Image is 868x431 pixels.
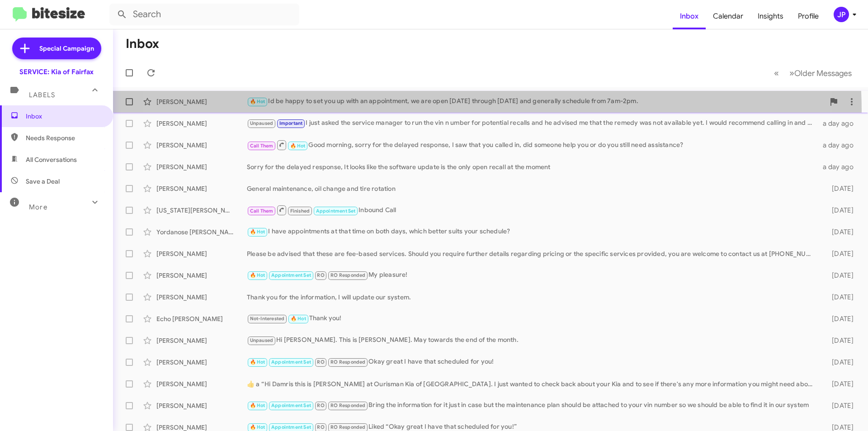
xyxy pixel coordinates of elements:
[817,358,861,367] div: [DATE]
[26,155,77,164] span: All Conversations
[156,314,247,323] div: Echo [PERSON_NAME]
[247,379,817,388] div: ​👍​ a “ Hi Damris this is [PERSON_NAME] at Ourisman Kia of [GEOGRAPHIC_DATA]. I just wanted to ch...
[817,227,861,237] div: [DATE]
[250,99,265,104] span: 🔥 Hot
[250,120,274,126] span: Unpaused
[247,184,817,193] div: General maintenance, oil change and tire rotation
[247,227,817,237] div: I have appointments at that time on both days, which better suits your schedule?
[317,272,324,278] span: RO
[247,313,817,324] div: Thank you!
[317,403,324,408] span: RO
[817,271,861,280] div: [DATE]
[26,133,103,142] span: Needs Response
[791,3,826,29] a: Profile
[291,316,306,322] span: 🔥 Hot
[250,143,274,149] span: Call Them
[247,118,817,128] div: I just asked the service manager to run the vin n umber for potential recalls and he advised me t...
[271,359,311,365] span: Appointment Set
[250,229,265,235] span: 🔥 Hot
[19,67,94,76] div: SERVICE: Kia of Fairfax
[706,3,750,29] a: Calendar
[39,44,94,53] span: Special Campaign
[673,3,706,29] a: Inbox
[247,249,817,258] div: Please be advised that these are fee-based services. Should you require further details regarding...
[774,67,779,79] span: «
[156,379,247,388] div: [PERSON_NAME]
[290,208,310,214] span: Finished
[769,64,784,82] button: Previous
[247,204,817,216] div: Inbound Call
[834,7,849,22] div: JP
[817,206,861,215] div: [DATE]
[250,403,265,408] span: 🔥 Hot
[156,401,247,410] div: [PERSON_NAME]
[247,270,817,280] div: My pleasure!
[247,400,817,411] div: Bring the information for it just in case but the maintenance plan should be attached to your vin...
[26,112,103,121] span: Inbox
[250,208,274,214] span: Call Them
[247,293,817,302] div: Thank you for the information, I will update our system.
[156,358,247,367] div: [PERSON_NAME]
[330,424,365,430] span: RO Responded
[817,314,861,323] div: [DATE]
[156,162,247,171] div: [PERSON_NAME]
[156,119,247,128] div: [PERSON_NAME]
[316,208,356,214] span: Appointment Set
[156,206,247,215] div: [US_STATE][PERSON_NAME]
[817,336,861,345] div: [DATE]
[817,184,861,193] div: [DATE]
[156,141,247,150] div: [PERSON_NAME]
[330,359,365,365] span: RO Responded
[271,272,311,278] span: Appointment Set
[247,357,817,367] div: Okay great I have that scheduled for you!
[817,379,861,388] div: [DATE]
[250,424,265,430] span: 🔥 Hot
[109,4,299,25] input: Search
[317,359,324,365] span: RO
[156,227,247,237] div: Yordanose [PERSON_NAME]
[817,401,861,410] div: [DATE]
[750,3,791,29] a: Insights
[784,64,857,82] button: Next
[156,293,247,302] div: [PERSON_NAME]
[817,293,861,302] div: [DATE]
[156,249,247,258] div: [PERSON_NAME]
[29,203,47,211] span: More
[156,184,247,193] div: [PERSON_NAME]
[247,139,817,151] div: Good morning, sorry for the delayed response, I saw that you called in, did someone help you or d...
[271,424,311,430] span: Appointment Set
[156,271,247,280] div: [PERSON_NAME]
[247,96,825,107] div: Id be happy to set you up with an appointment, we are open [DATE] through [DATE] and generally sc...
[794,68,852,78] span: Older Messages
[817,162,861,171] div: a day ago
[250,337,274,343] span: Unpaused
[247,162,817,171] div: Sorry for the delayed response, It looks like the software update is the only open recall at the ...
[126,37,159,51] h1: Inbox
[769,64,857,82] nav: Page navigation example
[817,249,861,258] div: [DATE]
[826,7,858,22] button: JP
[271,403,311,408] span: Appointment Set
[250,272,265,278] span: 🔥 Hot
[250,359,265,365] span: 🔥 Hot
[156,97,247,106] div: [PERSON_NAME]
[29,91,55,99] span: Labels
[279,120,303,126] span: Important
[789,67,794,79] span: »
[26,177,60,186] span: Save a Deal
[330,403,365,408] span: RO Responded
[156,336,247,345] div: [PERSON_NAME]
[317,424,324,430] span: RO
[12,38,101,59] a: Special Campaign
[250,316,285,322] span: Not-Interested
[290,143,306,149] span: 🔥 Hot
[817,141,861,150] div: a day ago
[817,119,861,128] div: a day ago
[247,335,817,346] div: Hi [PERSON_NAME]. This is [PERSON_NAME]. May towards the end of the month.
[330,272,365,278] span: RO Responded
